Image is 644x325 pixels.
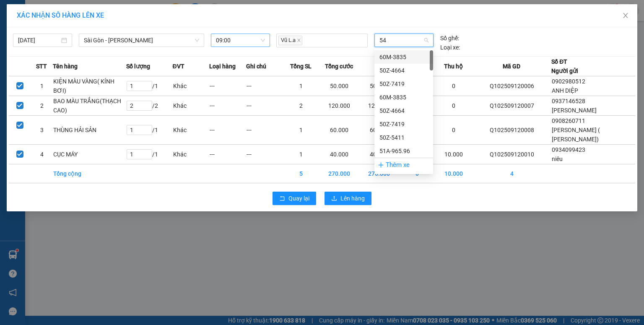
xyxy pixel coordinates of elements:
span: Lên hàng [340,194,365,203]
span: Vũ L.a [278,36,302,45]
td: 270.000 [359,164,399,183]
div: 51A-965.96 [379,146,428,156]
td: 5 [283,164,319,183]
td: KIỆN MÀU VÀNG( KÍNH BƠI) [53,76,126,96]
span: Ghi chú [246,62,266,71]
td: 3 [31,116,53,145]
td: / 1 [126,116,172,145]
td: 120.000 [319,96,359,116]
span: [DATE] [95,4,112,10]
span: plus [378,162,384,168]
td: / 1 [126,76,172,96]
span: PHIẾU GỬI HÀNG [33,38,95,47]
strong: VP: SĐT: [23,31,102,38]
div: 50Z-7419 [374,77,433,91]
div: 50Z-4664 [374,64,433,77]
span: Thu hộ [444,62,463,71]
td: --- [209,76,246,96]
td: 1 [31,76,53,96]
td: 2 [283,96,319,116]
div: Số ĐT Người gửi [551,57,578,75]
td: 2 [31,96,53,116]
span: niêu [552,156,563,162]
span: Tên hàng [53,62,78,71]
td: --- [209,145,246,164]
td: Khác [173,96,210,116]
td: --- [246,116,283,145]
td: Khác [173,116,210,145]
span: Loại hàng [209,62,236,71]
td: 0 [436,96,473,116]
span: rollback [279,195,285,202]
td: 50.000 [359,76,399,96]
span: STT [36,62,47,71]
td: Q102509120007 [472,96,551,116]
div: 60M-3835 [379,93,428,102]
button: uploadLên hàng [325,192,371,205]
td: 40.000 [319,145,359,164]
span: Tổng cước [325,62,353,71]
span: [PERSON_NAME] [552,107,597,114]
td: 10.000 [436,164,473,183]
button: Close [614,4,637,28]
td: 270.000 [319,164,359,183]
strong: N.gửi: [3,59,119,73]
td: 1 [283,76,319,96]
span: 0937146528 [552,98,585,104]
strong: CTY XE KHÁCH [36,10,90,20]
div: 50Z-5411 [379,133,428,142]
td: 10.000 [436,145,473,164]
div: 50Z-5411 [374,131,433,144]
div: 60M-3835 [379,52,428,62]
td: THÙNG HẢI SẢN [53,116,126,145]
div: Thêm xe [374,158,433,172]
span: Quận 10 -> [26,49,99,58]
td: --- [209,116,246,145]
span: Quay lại [288,194,309,203]
span: 0934099423 [552,146,585,153]
div: 50Z-7419 [374,117,433,131]
td: 0 [436,76,473,96]
span: 0908260711 [552,117,585,124]
input: 12/09/2025 [18,36,60,45]
td: 60.000 [359,116,399,145]
td: --- [246,76,283,96]
strong: THIÊN PHÁT ĐẠT [32,21,93,30]
div: 50Z-7419 [379,79,428,88]
td: 120.000 [359,96,399,116]
span: [PERSON_NAME] ( [PERSON_NAME]) [552,127,600,143]
span: Sài Gòn - Phương Lâm [84,34,199,47]
td: --- [209,96,246,116]
span: XÁC NHẬN SỐ HÀNG LÊN XE [17,11,104,19]
td: Khác [173,76,210,96]
td: 0 [436,116,473,145]
span: Tổng SL [290,62,312,71]
span: Loại xe: [440,43,460,52]
span: ĐVT [173,62,184,71]
span: close [297,38,301,42]
td: Q102509120010 [472,145,551,164]
td: Khác [173,145,210,164]
span: Trạm 128 [65,49,99,58]
span: 09:00 [216,34,265,47]
span: Mã GD [503,62,520,71]
td: Tổng cộng [53,164,126,183]
span: Q102509120008 [14,4,58,10]
span: ANH DIỆP [552,87,578,94]
div: 50Z-4664 [374,104,433,117]
td: --- [246,145,283,164]
span: 08:48 [78,4,93,10]
button: rollbackQuay lại [273,192,316,205]
td: / 2 [126,96,172,116]
span: Số lượng [126,62,150,71]
td: CỤC MÁY [53,145,126,164]
td: 1 [283,116,319,145]
td: 60.000 [319,116,359,145]
td: 50.000 [319,76,359,96]
td: 4 [31,145,53,164]
td: 4 [472,164,551,183]
span: 0907696988 [69,31,102,38]
span: Số ghế: [440,34,459,43]
span: [PERSON_NAME] ( [PERSON_NAME]) CMND: [3,59,119,73]
span: 0902980512 [552,78,585,85]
